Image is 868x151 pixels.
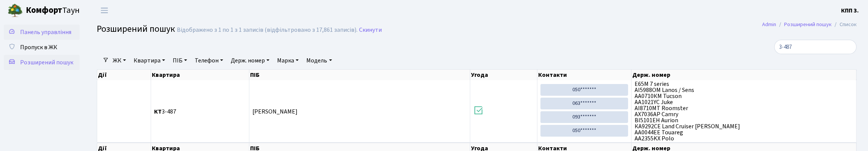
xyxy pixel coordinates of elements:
[470,70,537,80] th: Угода
[303,54,335,67] a: Модель
[20,43,57,51] span: Пропуск в ЖК
[4,40,80,55] a: Пропуск в ЖК
[4,55,80,70] a: Розширений пошук
[151,70,249,80] th: Квартира
[274,54,302,67] a: Марка
[110,54,129,67] a: ЖК
[97,22,175,36] span: Розширений пошук
[841,6,859,15] a: КПП 3.
[20,58,73,67] span: Розширений пошук
[228,54,273,67] a: Держ. номер
[537,70,632,80] th: Контакти
[97,70,151,80] th: Дії
[774,40,857,54] input: Пошук...
[95,4,114,17] button: Переключити навігацію
[4,25,80,40] a: Панель управління
[249,70,470,80] th: ПІБ
[359,26,382,34] a: Скинути
[832,20,857,29] li: Список
[131,54,168,67] a: Квартира
[632,70,857,80] th: Держ. номер
[177,26,358,34] div: Відображено з 1 по 1 з 1 записів (відфільтровано з 17,861 записів).
[635,81,853,142] span: E65M 7 series АІ5988ОМ Lanos / Sens AA0710КМ Tucson АА1021YC Juke AІ8710МТ Roomster АХ7036АР Camr...
[26,4,62,16] b: Комфорт
[762,20,776,28] a: Admin
[192,54,226,67] a: Телефон
[154,109,246,115] span: 3-487
[751,17,868,33] nav: breadcrumb
[170,54,190,67] a: ПІБ
[154,107,162,116] b: КТ
[784,20,832,28] a: Розширений пошук
[252,107,298,116] span: [PERSON_NAME]
[20,28,71,36] span: Панель управління
[26,4,80,17] span: Таун
[8,3,23,18] img: logo.png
